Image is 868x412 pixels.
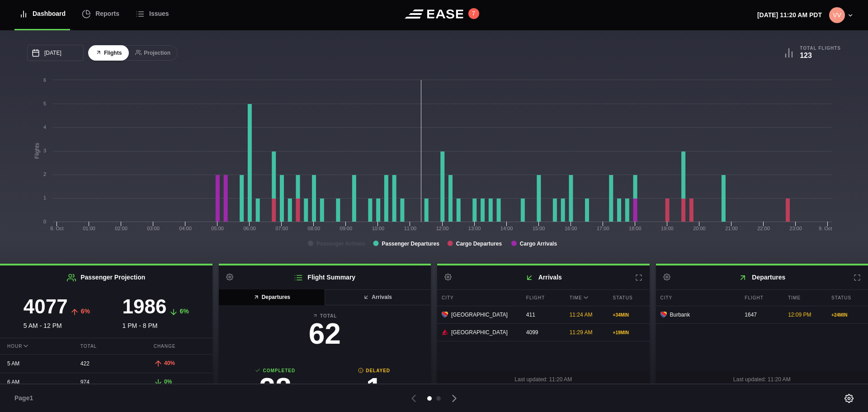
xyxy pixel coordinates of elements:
div: + 19 MIN [613,329,645,336]
text: 06:00 [243,226,256,231]
div: 4099 [522,324,563,341]
text: 05:00 [211,226,224,231]
tspan: 8. Oct [50,226,63,231]
text: 10:00 [372,226,385,231]
span: 12:09 PM [788,312,811,318]
text: 18:00 [629,226,642,231]
input: mm/dd/yyyy [27,45,84,61]
span: [GEOGRAPHIC_DATA] [451,311,508,319]
div: 422 [73,355,139,372]
a: Total62 [226,313,424,353]
span: 40% [164,360,175,366]
div: City [656,290,738,306]
div: City [437,290,519,306]
h2: Flight Summary [219,265,431,289]
div: + 34 MIN [613,312,645,318]
div: Flight [522,290,563,306]
text: 04:00 [179,226,192,231]
b: Delayed [325,367,424,374]
b: Total Flights [800,45,841,51]
div: Status [827,290,868,306]
h3: 62 [226,319,424,348]
span: 0% [164,379,172,385]
a: Completed28 [226,367,325,407]
h3: 1986 [123,297,167,317]
tspan: Cargo Departures [456,241,502,247]
text: 01:00 [83,226,95,231]
text: 02:00 [115,226,127,231]
b: Completed [226,367,325,374]
button: Flights [88,45,129,61]
text: 5 [43,101,46,106]
text: 07:00 [275,226,288,231]
div: Time [565,290,606,306]
div: Flight [740,290,781,306]
div: Status [609,290,650,306]
h3: 4077 [24,297,68,317]
p: [DATE] 11:20 AM PDT [757,10,822,20]
span: Burbank [670,311,690,319]
text: 19:00 [661,226,674,231]
span: 6% [179,308,189,315]
text: 11:00 [404,226,417,231]
button: Projection [128,45,178,61]
text: 20:00 [693,226,706,231]
button: 7 [468,8,479,19]
tspan: Flights [34,143,40,159]
div: 1 PM - 8 PM [106,297,205,331]
div: 974 [73,374,139,391]
text: 21:00 [725,226,738,231]
text: 23:00 [789,226,802,231]
text: 13:00 [468,226,481,231]
h2: Arrivals [437,265,650,289]
text: 3 [43,148,46,153]
text: 14:00 [500,226,513,231]
span: 6% [81,308,90,315]
text: 08:00 [308,226,321,231]
div: Time [783,290,825,306]
text: 1 [43,195,46,200]
button: Arrivals [324,289,431,305]
tspan: 9. Oct [819,226,832,231]
b: Total [226,313,424,319]
div: Last updated: 11:20 AM [437,371,650,388]
a: Delayed1 [325,367,424,407]
text: 2 [43,171,46,177]
b: 123 [800,52,812,59]
div: + 24 MIN [831,312,863,318]
span: Page 1 [14,393,37,403]
button: Departures [219,289,325,305]
h3: 28 [226,374,325,403]
text: 16:00 [565,226,577,231]
div: Total [73,338,139,354]
div: 5 AM - 12 PM [7,297,106,331]
span: 11:29 AM [570,329,593,336]
text: 09:00 [340,226,353,231]
text: 03:00 [147,226,160,231]
text: 22:00 [757,226,770,231]
h3: 1 [325,374,424,403]
text: 0 [43,219,46,224]
text: 15:00 [533,226,545,231]
div: 1647 [740,306,781,323]
text: 12:00 [436,226,449,231]
text: 6 [43,77,46,83]
text: 17:00 [597,226,609,231]
img: 315aad5f8c3b3bdba85a25f162631172 [829,7,845,23]
tspan: Passenger Departures [382,241,439,247]
tspan: Passenger Arrivals [316,241,366,247]
span: 11:24 AM [570,312,593,318]
text: 4 [43,124,46,130]
tspan: Cargo Arrivals [520,241,557,247]
div: 411 [522,306,563,323]
div: Change [146,338,212,354]
span: [GEOGRAPHIC_DATA] [451,328,508,336]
